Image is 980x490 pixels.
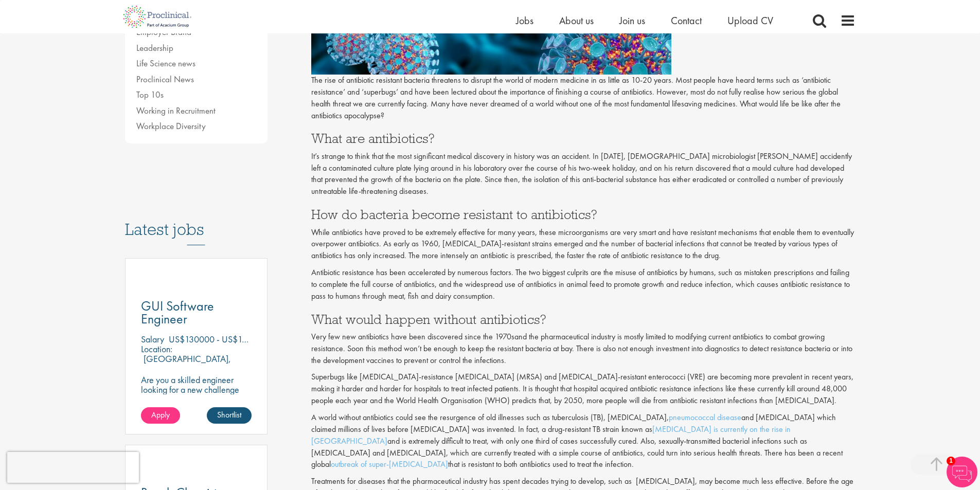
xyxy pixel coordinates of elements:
[136,74,194,85] a: Proclinical News
[311,75,841,121] span: The rise of antibiotic resistant bacteria threatens to disrupt the world of modern medicine in as...
[311,311,546,328] span: What would happen without antibiotics?
[311,331,514,342] span: Very few new antibiotics have been discovered since the 1970s
[151,409,170,420] span: Apply
[311,151,852,197] span: It’s strange to think that the most significant medical discovery in history was an accident. In ...
[125,195,268,245] h3: Latest jobs
[516,14,533,27] a: Jobs
[141,375,252,424] p: Are you a skilled engineer looking for a new challenge where you can shape the future of healthca...
[669,412,741,423] a: pneumococcal disease
[136,89,164,100] a: Top 10s
[559,14,594,27] a: About us
[141,300,252,325] a: GUI Software Engineer
[311,371,856,407] p: Superbugs like [MEDICAL_DATA]-resistance [MEDICAL_DATA] (MRSA) and [MEDICAL_DATA]-resistant enter...
[331,459,448,469] a: outbreak of super-[MEDICAL_DATA]
[311,130,435,147] span: What are antibiotics?
[141,343,172,355] span: Location:
[7,452,139,483] iframe: reCAPTCHA
[136,105,216,116] a: Working in Recruitment
[947,457,977,487] img: Chatbot
[136,120,206,132] a: Workplace Diversity
[619,14,645,27] a: Join us
[141,407,180,424] a: Apply
[207,407,252,424] a: Shortlist
[311,412,856,470] p: A world without antibiotics could see the resurgence of old illnesses such as tuberculosis (TB), ...
[727,14,773,27] a: Upload CV
[141,353,231,374] p: [GEOGRAPHIC_DATA], [GEOGRAPHIC_DATA]
[947,457,955,465] span: 1
[671,14,702,27] a: Contact
[141,333,164,345] span: Salary
[169,333,307,345] p: US$130000 - US$150000 per annum
[141,297,214,328] span: GUI Software Engineer
[311,227,856,262] p: While antibiotics have proved to be extremely effective for many years, these microorganisms are ...
[311,424,791,446] a: [MEDICAL_DATA] is currently on the rise in [GEOGRAPHIC_DATA]
[311,267,856,302] p: Antibiotic resistance has been accelerated by numerous factors. The two biggest culprits are the ...
[311,206,597,223] span: How do bacteria become resistant to antibiotics?
[136,58,195,69] a: Life Science news
[311,331,856,367] p: and the pharmaceutical industry is mostly limited to modifying current antibiotics to combat grow...
[136,42,173,53] a: Leadership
